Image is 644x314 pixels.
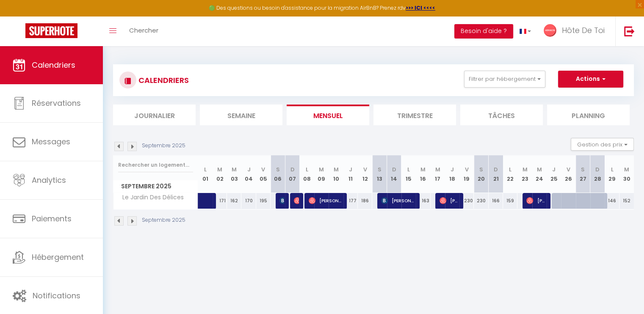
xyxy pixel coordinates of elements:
[241,193,256,209] div: 170
[217,165,222,174] abbr: M
[537,17,615,46] a: ... Hôte De Toi
[261,165,265,174] abbr: V
[333,165,338,174] abbr: M
[605,155,619,193] th: 29
[544,24,556,37] img: ...
[200,105,282,125] li: Semaine
[294,193,299,209] span: [PERSON_NAME]
[465,165,469,174] abbr: V
[381,193,415,209] span: [PERSON_NAME]
[32,60,75,70] span: Calendriers
[401,155,416,193] th: 15
[561,155,575,193] th: 26
[624,165,629,174] abbr: M
[33,290,80,301] span: Notifications
[571,138,634,151] button: Gestion des prix
[300,155,314,193] th: 08
[489,193,503,209] div: 166
[204,165,207,174] abbr: L
[439,193,459,209] span: [PERSON_NAME]
[25,23,77,38] img: Super Booking
[547,105,630,125] li: Planning
[247,165,251,174] abbr: J
[306,165,308,174] abbr: L
[271,155,285,193] th: 06
[287,105,369,125] li: Mensuel
[454,24,513,39] button: Besoin d'aide ?
[517,155,532,193] th: 23
[624,26,635,36] img: logout
[256,155,271,193] th: 05
[343,155,358,193] th: 11
[227,155,241,193] th: 03
[256,193,271,209] div: 195
[32,252,84,262] span: Hébergement
[279,193,284,209] span: [PERSON_NAME]
[509,165,511,174] abbr: L
[416,193,430,209] div: 163
[605,193,619,209] div: 146
[503,155,517,193] th: 22
[552,165,556,174] abbr: J
[489,155,503,193] th: 21
[406,4,435,11] a: >>> ICI <<<<
[32,98,81,108] span: Réservations
[358,155,372,193] th: 12
[227,193,241,209] div: 162
[241,155,256,193] th: 04
[213,155,227,193] th: 02
[363,165,367,174] abbr: V
[503,193,517,209] div: 159
[276,165,280,174] abbr: S
[113,105,196,125] li: Journalier
[343,193,358,209] div: 177
[32,175,66,185] span: Analytics
[329,155,343,193] th: 10
[567,165,570,174] abbr: V
[595,165,600,174] abbr: D
[407,165,410,174] abbr: L
[619,155,634,193] th: 30
[113,180,198,193] span: Septembre 2025
[451,165,454,174] abbr: J
[547,155,561,193] th: 25
[136,71,189,90] h3: CALENDRIERS
[416,155,430,193] th: 16
[387,155,401,193] th: 14
[129,26,158,35] span: Chercher
[537,165,542,174] abbr: M
[373,105,456,125] li: Trimestre
[392,165,396,174] abbr: D
[474,155,488,193] th: 20
[285,155,299,193] th: 07
[619,193,634,209] div: 152
[319,165,324,174] abbr: M
[358,193,372,209] div: 186
[435,165,440,174] abbr: M
[474,193,488,209] div: 230
[526,193,545,209] span: [PERSON_NAME]
[290,165,295,174] abbr: D
[349,165,352,174] abbr: J
[142,142,185,150] p: Septembre 2025
[431,155,445,193] th: 17
[522,165,528,174] abbr: M
[590,155,605,193] th: 28
[459,155,474,193] th: 19
[314,155,329,193] th: 09
[445,155,459,193] th: 18
[198,155,213,193] th: 01
[581,165,585,174] abbr: S
[611,165,613,174] abbr: L
[32,136,70,147] span: Messages
[532,155,547,193] th: 24
[420,165,426,174] abbr: M
[494,165,498,174] abbr: D
[464,71,545,88] button: Filtrer par hébergement
[558,71,623,88] button: Actions
[460,105,543,125] li: Tâches
[118,157,193,173] input: Rechercher un logement...
[232,165,237,174] abbr: M
[576,155,590,193] th: 27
